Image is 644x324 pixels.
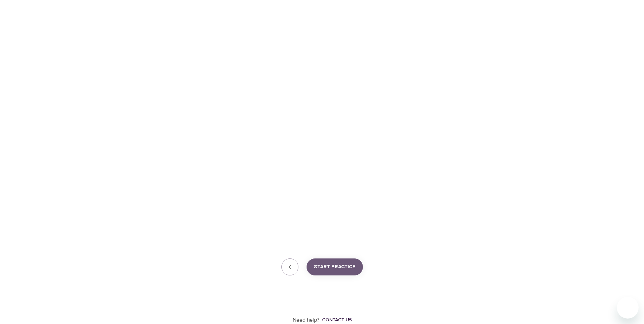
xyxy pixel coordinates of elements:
[319,317,352,323] a: Contact us
[617,297,639,319] iframe: Button to launch messaging window
[293,316,319,324] p: Need help?
[307,258,363,275] button: Start Practice
[322,317,352,323] div: Contact us
[314,263,355,271] span: Start Practice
